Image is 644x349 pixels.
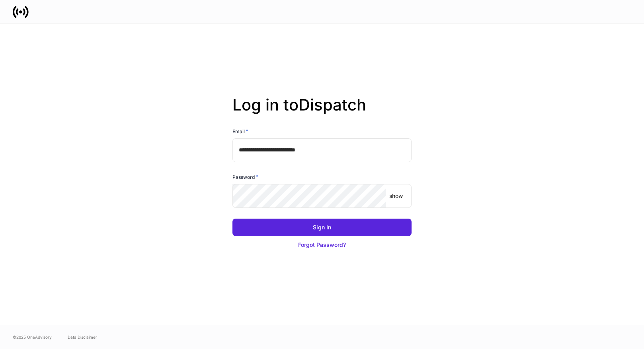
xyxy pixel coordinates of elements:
[232,236,412,254] button: Forgot Password?
[389,192,403,200] p: show
[232,95,412,127] h2: Log in to Dispatch
[13,334,52,340] span: © 2025 OneAdvisory
[232,127,248,135] h6: Email
[313,223,331,231] div: Sign In
[298,241,346,249] div: Forgot Password?
[232,219,412,236] button: Sign In
[68,334,97,340] a: Data Disclaimer
[232,173,258,181] h6: Password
